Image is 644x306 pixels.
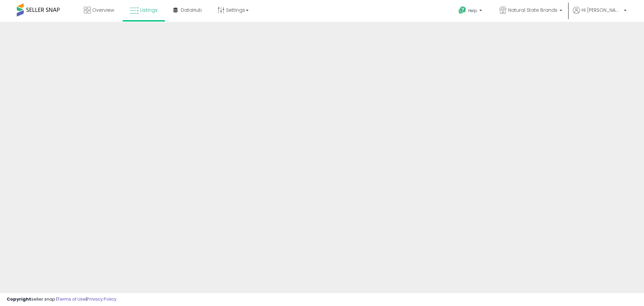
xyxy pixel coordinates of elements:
[140,7,158,13] span: Listings
[582,7,622,13] span: Hi [PERSON_NAME]
[87,296,116,302] a: Privacy Policy
[92,7,114,13] span: Overview
[468,8,477,13] span: Help
[508,7,557,13] span: Natural State Brands
[573,7,627,22] a: Hi [PERSON_NAME]
[7,296,31,302] strong: Copyright
[57,296,86,302] a: Terms of Use
[453,1,489,22] a: Help
[458,6,467,14] i: Get Help
[181,7,202,13] span: DataHub
[7,296,116,303] div: seller snap | |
